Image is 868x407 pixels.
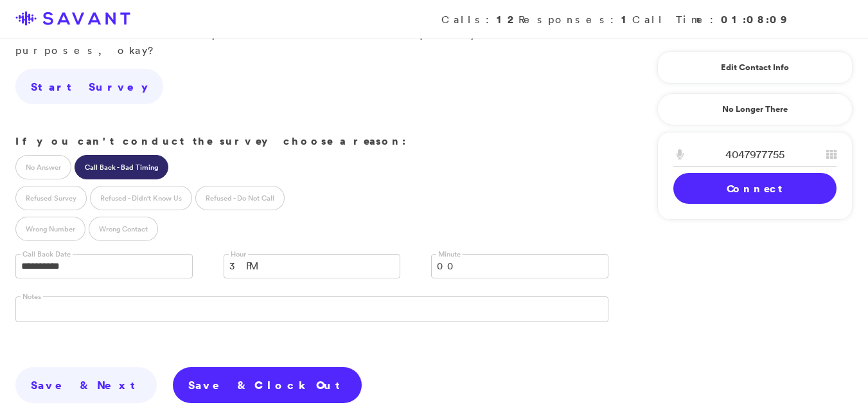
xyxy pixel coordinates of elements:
[673,173,837,204] a: Connect
[195,186,285,210] label: Refused - Do Not Call
[89,217,158,241] label: Wrong Contact
[173,367,362,403] a: Save & Clock Out
[657,93,853,125] a: No Longer There
[15,217,85,241] label: Wrong Number
[721,12,788,26] strong: 01:08:09
[15,186,87,210] label: Refused Survey
[21,292,43,302] label: Notes
[75,155,168,179] label: Call Back - Bad Timing
[15,134,406,148] strong: If you can't conduct the survey choose a reason:
[15,69,163,105] a: Start Survey
[673,57,837,78] a: Edit Contact Info
[436,249,463,259] label: Minute
[497,12,518,26] strong: 12
[15,155,71,179] label: No Answer
[229,249,248,259] label: Hour
[90,186,192,210] label: Refused - Didn't Know Us
[15,367,157,403] a: Save & Next
[229,255,378,278] span: 3 PM
[437,255,586,278] span: 00
[21,249,73,259] label: Call Back Date
[621,12,632,26] strong: 1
